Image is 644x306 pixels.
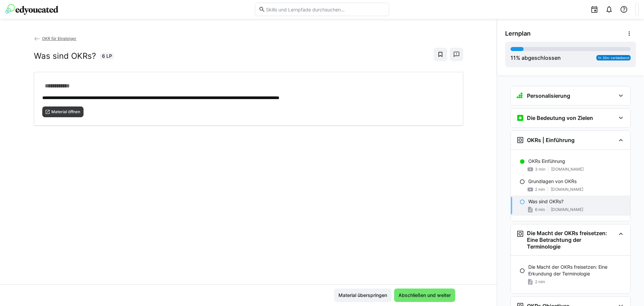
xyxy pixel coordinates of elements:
[334,289,391,302] button: Material überspringen
[527,92,570,99] h3: Personalisierung
[505,30,531,37] span: Lernplan
[511,54,561,62] div: % abgeschlossen
[535,167,545,172] span: 3 min
[535,279,545,285] span: 2 min
[528,264,625,277] p: Die Macht der OKRs freisetzen: Eine Erkundung der Terminologie
[265,6,385,12] input: Skills und Lernpfade durchsuchen…
[337,292,388,299] span: Material überspringen
[551,207,583,212] span: [DOMAIN_NAME]
[397,292,452,299] span: Abschließen und weiter
[535,207,545,212] span: 6 min
[598,56,629,60] span: 1h 35m verbleibend
[551,167,584,172] span: [DOMAIN_NAME]
[51,109,81,115] span: Material öffnen
[528,178,577,185] p: Grundlagen von OKRs
[528,158,565,165] p: OKRs Einführung
[42,36,76,41] span: OKR für Einsteiger
[535,187,545,192] span: 2 min
[34,36,77,41] a: OKR für Einsteiger
[511,54,516,61] span: 11
[34,51,96,61] h2: Was sind OKRs?
[394,289,455,302] button: Abschließen und weiter
[102,53,112,59] span: 6 LP
[528,198,563,205] p: Was sind OKRs?
[42,106,84,117] button: Material öffnen
[551,187,583,192] span: [DOMAIN_NAME]
[527,115,593,121] h3: Die Bedeutung von Zielen
[527,230,615,250] h3: Die Macht der OKRs freisetzen: Eine Betrachtung der Terminologie
[527,137,575,143] h3: OKRs | Einführung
